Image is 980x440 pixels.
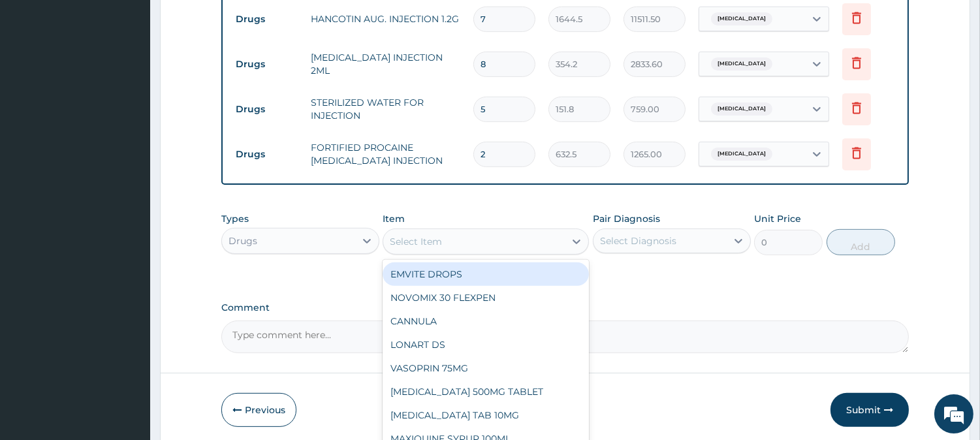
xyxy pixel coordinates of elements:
[600,234,676,247] div: Select Diagnosis
[711,12,772,25] span: [MEDICAL_DATA]
[383,403,589,427] div: [MEDICAL_DATA] TAB 10MG
[711,57,772,71] span: [MEDICAL_DATA]
[229,97,304,121] td: Drugs
[221,213,249,225] label: Types
[593,212,660,225] label: Pair Diagnosis
[383,380,589,403] div: [MEDICAL_DATA] 500MG TABLET
[754,212,801,225] label: Unit Price
[7,298,249,343] textarea: Type your message and hit 'Enter'
[383,212,405,225] label: Item
[711,148,772,161] span: [MEDICAL_DATA]
[214,7,245,38] div: Minimize live chat window
[304,44,467,84] td: [MEDICAL_DATA] INJECTION 2ML
[68,73,219,90] div: Chat with us now
[830,393,909,427] button: Submit
[221,302,909,313] label: Comment
[383,286,589,309] div: NOVOMIX 30 FLEXPEN
[24,65,53,98] img: d_794563401_company_1708531726252_794563401
[383,356,589,380] div: VASOPRIN 75MG
[711,102,772,116] span: [MEDICAL_DATA]
[304,6,467,32] td: HANCOTIN AUG. INJECTION 1.2G
[229,234,257,247] div: Drugs
[827,229,895,255] button: Add
[383,333,589,356] div: LONART DS
[304,134,467,174] td: FORTIFIED PROCAINE [MEDICAL_DATA] INJECTION
[229,52,304,76] td: Drugs
[383,309,589,333] div: CANNULA
[383,262,589,286] div: EMVITE DROPS
[304,89,467,129] td: STERILIZED WATER FOR INJECTION
[229,7,304,31] td: Drugs
[221,393,296,427] button: Previous
[76,135,180,267] span: We're online!
[229,142,304,166] td: Drugs
[390,235,442,248] div: Select Item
